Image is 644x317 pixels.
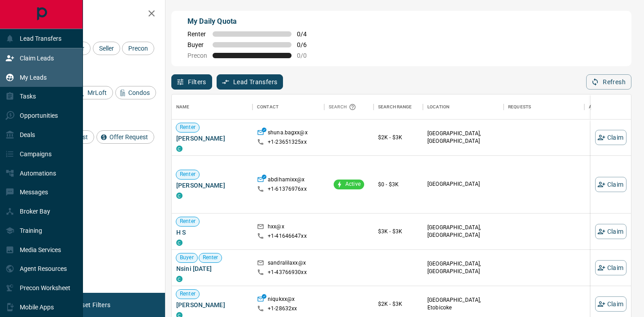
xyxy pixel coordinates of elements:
[427,296,499,312] p: [GEOGRAPHIC_DATA], Etobicoke
[268,296,295,305] p: niqukxx@x
[329,94,358,120] div: Search
[586,74,631,90] button: Refresh
[176,240,183,246] div: condos.ca
[378,300,418,308] p: $2K - $3K
[595,130,627,145] button: Claim
[125,45,151,52] span: Precon
[176,193,183,199] div: condos.ca
[187,30,207,38] span: Renter
[176,181,248,190] span: [PERSON_NAME]
[176,276,183,282] div: condos.ca
[595,177,627,192] button: Claim
[595,224,627,239] button: Claim
[84,89,110,96] span: MrLoft
[68,297,116,313] button: Reset Filters
[176,124,199,131] span: Renter
[508,94,531,120] div: Requests
[374,94,423,120] div: Search Range
[74,86,113,99] div: MrLoft
[176,146,183,152] div: condos.ca
[268,185,307,193] p: +1- 61376976xx
[504,94,584,120] div: Requests
[176,218,199,225] span: Renter
[297,30,317,38] span: 0 / 4
[176,290,199,298] span: Renter
[427,130,499,145] p: [GEOGRAPHIC_DATA], [GEOGRAPHIC_DATA]
[171,74,212,90] button: Filters
[427,224,499,239] p: [GEOGRAPHIC_DATA], [GEOGRAPHIC_DATA]
[268,259,306,269] p: sandralilaxx@x
[176,171,199,178] span: Renter
[29,9,156,20] h2: Filters
[176,134,248,143] span: [PERSON_NAME]
[257,94,278,120] div: Contact
[427,180,499,188] p: [GEOGRAPHIC_DATA]
[106,133,151,141] span: Offer Request
[252,94,324,120] div: Contact
[378,227,418,236] p: $3K - $3K
[297,52,317,59] span: 0 / 0
[217,74,283,90] button: Lead Transfers
[427,94,449,120] div: Location
[187,16,317,27] p: My Daily Quota
[176,94,190,120] div: Name
[297,41,317,48] span: 0 / 6
[199,254,222,261] span: Renter
[172,94,252,120] div: Name
[595,260,627,275] button: Claim
[378,94,412,120] div: Search Range
[268,129,308,138] p: shuna.bagxx@x
[595,296,627,312] button: Claim
[96,45,117,52] span: Seller
[378,133,418,141] p: $2K - $3K
[427,260,499,275] p: [GEOGRAPHIC_DATA], [GEOGRAPHIC_DATA]
[125,89,153,96] span: Condos
[93,42,120,55] div: Seller
[268,223,284,232] p: hxx@x
[176,254,197,261] span: Buyer
[342,180,364,188] span: Active
[268,176,305,185] p: abdihamixx@x
[187,52,207,59] span: Precon
[268,305,297,313] p: +1- 28632xx
[268,269,307,276] p: +1- 43766930xx
[423,94,504,120] div: Location
[268,138,307,146] p: +1- 23651325xx
[268,232,307,240] p: +1- 41646647xx
[122,42,154,55] div: Precon
[378,180,418,188] p: $0 - $3K
[176,300,248,309] span: [PERSON_NAME]
[187,41,207,48] span: Buyer
[96,130,154,144] div: Offer Request
[176,264,248,273] span: Nsini [DATE]
[115,86,156,99] div: Condos
[176,228,248,237] span: H S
